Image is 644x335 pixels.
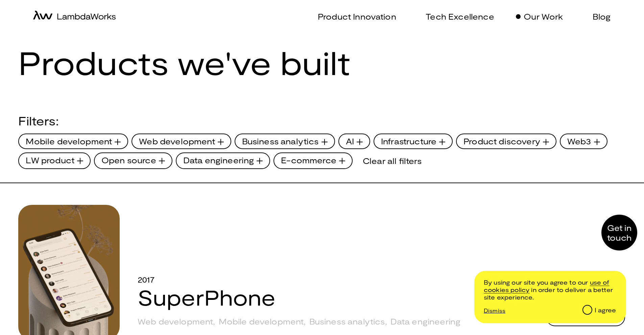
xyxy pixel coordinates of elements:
div: Business analytics , [309,317,387,327]
span: Business analytics [242,136,319,147]
a: Blog [585,11,611,21]
div: 2017 [138,275,460,284]
p: Our Work [524,11,563,21]
h1: Products we've built [18,44,350,81]
a: SuperPhone [138,284,276,310]
span: Infrastructure [381,136,436,147]
span: Product discovery [463,136,540,147]
a: /cookie-and-privacy-policy [484,279,610,293]
p: By using our site you agree to our in order to deliver a better site experience. [484,279,616,301]
a: Our Work [516,11,563,21]
span: Mobile development [26,136,112,147]
span: AI [346,136,354,147]
button: View Project [546,308,625,326]
a: home-icon [33,10,116,22]
a: Product Innovation [310,11,396,21]
p: Dismiss [484,307,505,314]
div: Clear all filters [356,152,429,169]
span: Web development [139,136,215,147]
div: I agree [595,307,616,314]
span: E-commerce [281,154,336,166]
span: Open source [101,154,156,166]
p: Blog [593,11,611,21]
span: Data engineering [183,154,254,166]
div: Data engineering [390,317,461,327]
span: LW product [26,154,74,166]
span: Web3 [567,136,591,147]
p: Product Innovation [318,11,396,21]
div: Mobile development , [219,317,306,327]
p: Tech Excellence [426,11,494,21]
div: Web development , [138,317,215,327]
div: Filters: [18,115,625,127]
a: Tech Excellence [418,11,494,21]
